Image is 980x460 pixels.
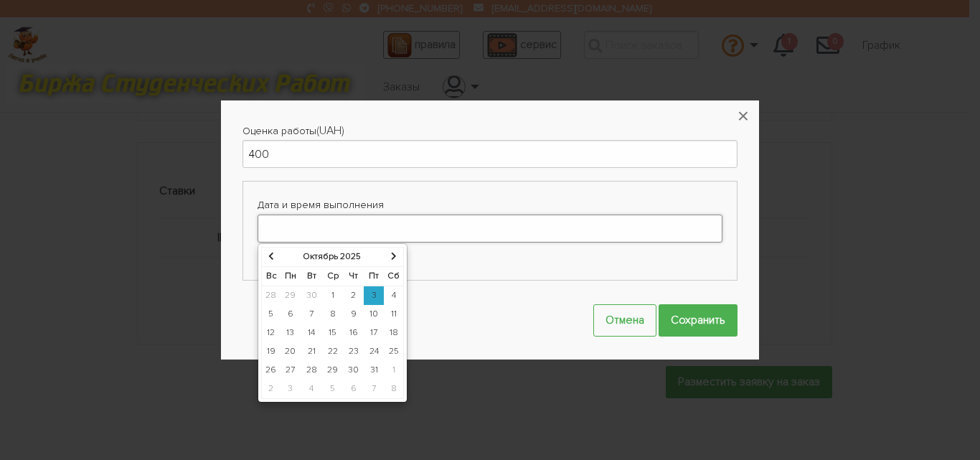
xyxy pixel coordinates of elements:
td: 16 [344,324,364,342]
td: 21 [301,342,322,361]
td: 6 [280,305,301,324]
th: Вс [262,266,281,286]
td: 22 [322,342,344,361]
th: Пт [364,266,384,286]
td: 8 [322,305,344,324]
td: 6 [344,380,364,399]
td: 4 [384,286,404,305]
td: 14 [301,324,322,342]
td: 1 [384,361,404,380]
td: 20 [280,342,301,361]
td: 28 [301,361,322,380]
td: 24 [364,342,384,361]
td: 18 [384,324,404,342]
td: 11 [384,305,404,324]
label: Оценка работы [242,122,316,140]
td: 7 [301,305,322,324]
td: 2 [262,380,281,399]
td: 8 [384,380,404,399]
td: 9 [344,305,364,324]
th: Ср [322,266,344,286]
td: 25 [384,342,404,361]
td: 15 [322,324,344,342]
td: 17 [364,324,384,342]
td: 10 [364,305,384,324]
td: 23 [344,342,364,361]
th: Сб [384,266,404,286]
td: 5 [322,380,344,399]
td: 31 [364,361,384,380]
th: Чт [344,266,364,286]
input: Сохранить [659,304,738,337]
td: 12 [262,324,281,342]
td: 27 [280,361,301,380]
td: 5 [262,305,281,324]
td: 3 [364,286,384,305]
td: 28 [262,286,281,305]
td: 3 [280,380,301,399]
label: Дата и время выполнения [258,196,722,214]
td: 30 [344,361,364,380]
th: Вт [301,266,322,286]
th: Пн [280,266,301,286]
span: (UAH) [316,123,344,138]
td: 29 [280,286,301,305]
td: 26 [262,361,281,380]
th: Октябрь 2025 [280,247,384,266]
td: 4 [301,380,322,399]
button: Отмена [593,304,656,337]
td: 30 [301,286,322,305]
td: 19 [262,342,281,361]
td: 7 [364,380,384,399]
td: 13 [280,324,301,342]
button: × [727,100,759,132]
td: 2 [344,286,364,305]
td: 1 [322,286,344,305]
td: 29 [322,361,344,380]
